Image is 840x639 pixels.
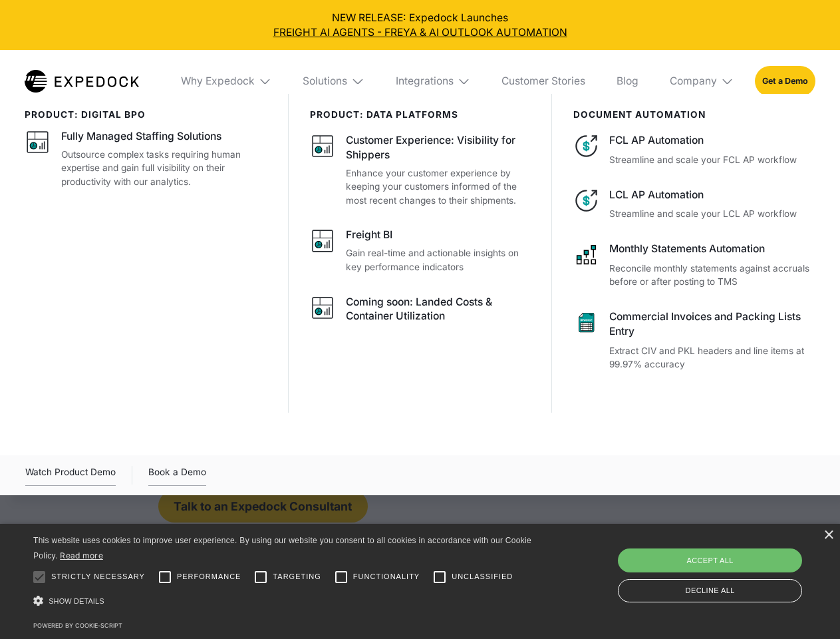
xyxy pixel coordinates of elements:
a: Blog [606,50,648,112]
div: Company [670,75,717,88]
div: document automation [573,109,815,120]
div: Fully Managed Staffing Solutions [61,129,221,144]
span: This website uses cookies to improve user experience. By using our website you consent to all coo... [33,536,531,560]
p: Streamline and scale your FCL AP workflow [609,153,815,167]
a: Commercial Invoices and Packing Lists EntryExtract CIV and PKL headers and line items at 99.97% a... [573,310,815,371]
div: Why Expedock [181,75,255,88]
div: Coming soon: Landed Costs & Container Utilization [346,295,531,324]
div: Show details [33,592,536,610]
div: Monthly Statements Automation [609,242,815,256]
div: Integrations [385,50,481,112]
div: Solutions [303,75,347,88]
span: Unclassified [452,571,513,582]
div: Integrations [396,75,454,88]
p: Enhance your customer experience by keeping your customers informed of the most recent changes to... [346,166,531,208]
a: LCL AP AutomationStreamline and scale your LCL AP workflow [573,188,815,221]
a: Coming soon: Landed Costs & Container Utilization [310,295,531,328]
p: Streamline and scale your LCL AP workflow [609,207,815,221]
span: Performance [177,571,241,582]
p: Reconcile monthly statements against accruals before or after posting to TMS [609,262,815,289]
a: Get a Demo [755,66,815,96]
div: FCL AP Automation [609,133,815,148]
div: LCL AP Automation [609,188,815,202]
span: Targeting [273,571,321,582]
a: Powered by cookie-script [33,622,122,629]
div: product: digital bpo [25,109,267,120]
div: NEW RELEASE: Expedock Launches [11,11,830,40]
div: Freight BI [346,228,392,242]
a: Freight BIGain real-time and actionable insights on key performance indicators [310,228,531,274]
a: Customer Stories [491,50,595,112]
div: Customer Experience: Visibility for Shippers [346,133,531,162]
a: Monthly Statements AutomationReconcile monthly statements against accruals before or after postin... [573,242,815,289]
span: Functionality [353,571,420,582]
span: Strictly necessary [51,571,145,582]
div: Commercial Invoices and Packing Lists Entry [609,310,815,339]
iframe: Chat Widget [619,495,840,639]
span: Show details [49,597,104,605]
a: Book a Demo [148,465,206,486]
p: Extract CIV and PKL headers and line items at 99.97% accuracy [609,344,815,371]
a: Read more [60,550,103,560]
div: Why Expedock [170,50,282,112]
div: Watch Product Demo [25,465,116,486]
a: FREIGHT AI AGENTS - FREYA & AI OUTLOOK AUTOMATION [11,25,830,40]
a: Customer Experience: Visibility for ShippersEnhance your customer experience by keeping your cust... [310,133,531,207]
a: open lightbox [25,465,116,486]
p: Gain real-time and actionable insights on key performance indicators [346,246,531,274]
div: PRODUCT: data platforms [310,109,531,120]
div: Company [659,50,744,112]
div: Solutions [293,50,375,112]
a: FCL AP AutomationStreamline and scale your FCL AP workflow [573,133,815,166]
a: Fully Managed Staffing SolutionsOutsource complex tasks requiring human expertise and gain full v... [25,129,267,188]
p: Outsource complex tasks requiring human expertise and gain full visibility on their productivity ... [61,148,267,189]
